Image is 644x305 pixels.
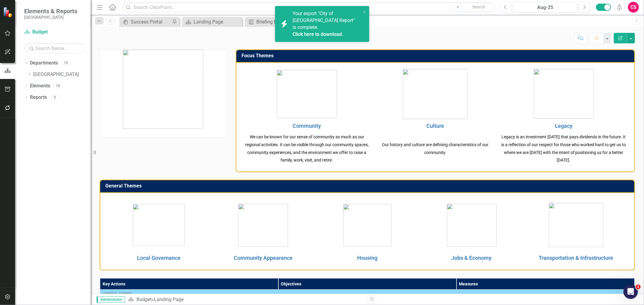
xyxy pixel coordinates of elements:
a: Success Portal [121,18,171,26]
button: CS [628,2,639,13]
h3: Focus Themes [242,53,631,58]
h3: General Themes [105,183,631,189]
span: Legacy is an investment [DATE] that pays dividends in the future. It is a reflection of our respe... [501,134,626,162]
div: 9 [50,95,59,100]
div: Aug-25 [515,4,575,11]
a: Housing [357,255,377,261]
a: Local Governance [137,255,181,261]
span: Administrator [97,297,125,303]
a: Legacy [555,123,572,129]
div: General Themes [103,291,631,296]
a: Community [293,123,321,129]
a: Budget [24,29,85,36]
a: Departments [30,60,58,67]
a: Landing Page [184,18,241,26]
a: Elements [30,83,50,90]
a: Community Appearance [234,255,293,261]
a: Reports [30,94,47,101]
a: Jobs & Economy [452,255,492,261]
div: 18 [53,83,63,88]
div: » [128,296,363,303]
input: Search Below... [24,43,85,54]
a: Click here to download. [293,31,343,37]
a: Briefing Books [246,18,304,26]
span: Your export "City of [GEOGRAPHIC_DATA] Report" is complete. [293,11,359,38]
button: Search [464,3,494,11]
img: ClearPoint Strategy [3,7,14,17]
a: Culture [426,123,444,129]
span: Our history and culture are defining characteristics of our community. [382,142,489,155]
a: Transportation & Infrastructure [539,255,613,261]
span: Elements & Reports [24,8,77,15]
span: We can be known for our sense of community as much as our regional activities. It can be visible ... [245,134,369,162]
a: [GEOGRAPHIC_DATA] [33,71,91,78]
div: 19 [61,61,71,66]
small: [GEOGRAPHIC_DATA] [24,15,77,20]
div: Landing Page [194,18,241,26]
span: 2 [636,285,641,289]
span: Search [472,5,485,9]
iframe: Intercom live chat [623,285,638,299]
a: Budget [136,297,152,302]
div: Success Portal [131,18,171,26]
button: Aug-25 [513,2,577,13]
button: close [363,8,367,15]
input: Search ClearPoint... [122,2,495,13]
div: Briefing Books [256,18,304,26]
div: Landing Page [154,297,184,302]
